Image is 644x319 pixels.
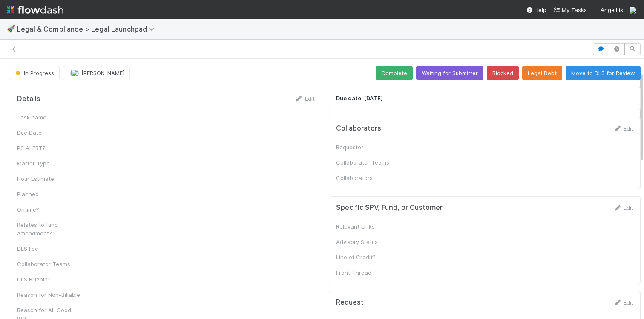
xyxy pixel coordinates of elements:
span: In Progress [14,70,54,76]
div: Reason for Non-Billable [17,290,81,299]
div: Relevant Links [336,222,400,231]
div: Front Thread [336,268,400,277]
div: Collaborator Teams [17,260,81,268]
span: AngelList [601,6,625,13]
a: Edit [613,299,633,306]
h5: Request [336,298,364,307]
strong: Due date: [DATE] [336,95,383,101]
a: My Tasks [553,6,587,14]
div: Relates to fund amendment? [17,220,81,238]
a: Edit [295,95,315,102]
button: Blocked [487,66,519,80]
div: Advisory Status [336,238,400,246]
div: Matter Type [17,159,81,168]
span: My Tasks [553,6,587,13]
div: Due Date [17,128,81,137]
div: Planned [17,190,81,198]
span: Legal & Compliance > Legal Launchpad [17,25,159,33]
div: Task name [17,113,81,122]
a: Edit [613,125,633,132]
div: DLS Fee [17,244,81,253]
button: In Progress [10,66,60,80]
div: Ontime? [17,205,81,214]
div: Requester [336,143,400,151]
h5: Collaborators [336,124,381,133]
button: Complete [376,66,413,80]
div: Collaborator Teams [336,158,400,167]
img: avatar_c076790d-28b7-4a7a-bad0-2a816e3f273c.png [629,6,637,14]
button: Move to DLS for Review [566,66,641,80]
img: logo-inverted-e16ddd16eac7371096b0.svg [7,3,63,17]
div: Collaborators [336,174,400,182]
div: P0 ALERT? [17,144,81,152]
button: Waiting for Submitter [416,66,483,80]
a: Edit [613,204,633,211]
div: DLS Billable? [17,275,81,284]
span: 🚀 [7,25,15,32]
div: Help [526,6,546,14]
div: Line of Credit? [336,253,400,261]
div: Hour Estimate [17,174,81,183]
h5: Specific SPV, Fund, or Customer [336,203,443,212]
button: Legal Debt [522,66,562,80]
h5: Details [17,95,40,103]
